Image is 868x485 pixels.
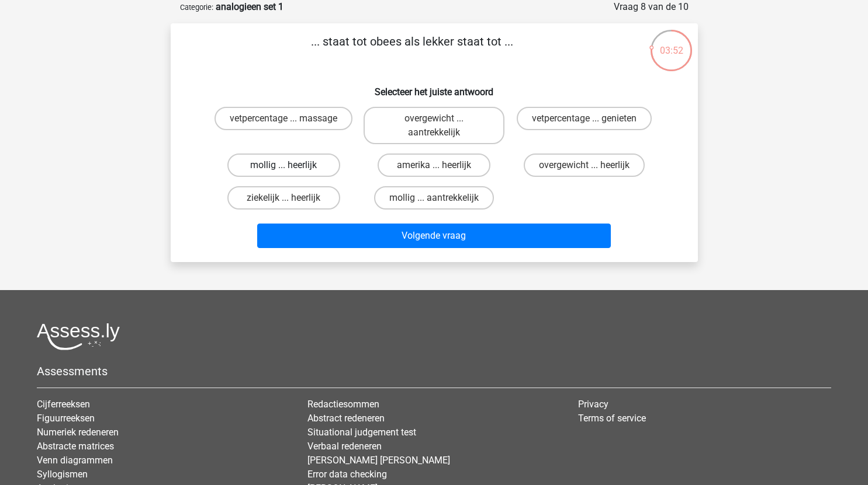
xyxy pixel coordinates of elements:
[307,427,416,438] a: Situational judgement test
[37,364,831,378] h5: Assessments
[307,441,382,452] a: Verbaal redeneren
[374,186,494,210] label: mollig ... aantrekkelijk
[215,107,352,130] label: vetpercentage ... massage
[378,153,490,177] label: amerika ... heerlijk
[227,186,340,210] label: ziekelijk ... heerlijk
[37,427,119,438] a: Numeriek redeneren
[364,107,504,144] label: overgewicht ... aantrekkelijk
[37,399,90,410] a: Cijferreeksen
[307,399,379,410] a: Redactiesommen
[649,29,693,58] div: 03:52
[517,107,652,130] label: vetpercentage ... genieten
[189,33,635,68] p: ... staat tot obees als lekker staat tot ...
[37,455,113,466] a: Venn diagrammen
[307,455,450,466] a: [PERSON_NAME] [PERSON_NAME]
[37,413,95,424] a: Figuurreeksen
[227,153,340,177] label: mollig ... heerlijk
[578,413,646,424] a: Terms of service
[189,77,679,97] h6: Selecteer het juiste antwoord
[37,441,114,452] a: Abstracte matrices
[216,1,283,12] strong: analogieen set 1
[37,323,120,350] img: Assessly logo
[257,224,611,248] button: Volgende vraag
[307,469,387,480] a: Error data checking
[180,3,213,12] small: Categorie:
[578,399,608,410] a: Privacy
[524,153,645,177] label: overgewicht ... heerlijk
[307,413,385,424] a: Abstract redeneren
[37,469,88,480] a: Syllogismen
